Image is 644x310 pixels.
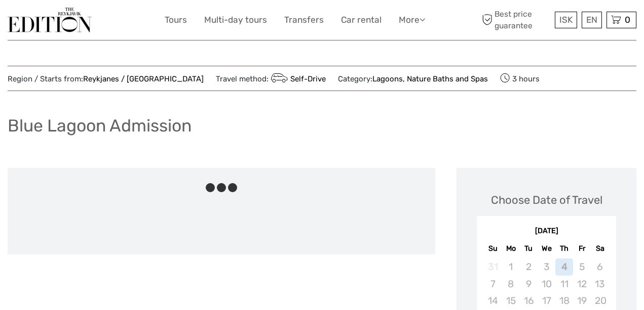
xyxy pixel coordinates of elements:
div: Not available Saturday, September 13th, 2025 [591,276,609,292]
span: ISK [559,15,573,25]
div: Not available Wednesday, September 3rd, 2025 [538,258,555,275]
div: Not available Tuesday, September 2nd, 2025 [520,258,538,275]
a: Tours [165,13,187,27]
div: Not available Wednesday, September 10th, 2025 [538,276,555,292]
a: Self-Drive [269,74,326,83]
div: Sa [591,242,609,255]
div: Not available Monday, September 8th, 2025 [502,276,520,292]
div: Not available Tuesday, September 16th, 2025 [520,292,538,309]
img: The Reykjavík Edition [8,8,92,32]
div: Su [484,242,502,255]
div: Not available Thursday, September 4th, 2025 [555,258,573,275]
div: Not available Wednesday, September 17th, 2025 [538,292,555,309]
span: Region / Starts from: [8,74,204,84]
div: Not available Saturday, September 20th, 2025 [591,292,609,309]
div: Not available Saturday, September 6th, 2025 [591,258,609,275]
span: 3 hours [500,71,540,85]
div: Mo [502,242,520,255]
h1: Blue Lagoon Admission [8,115,192,136]
div: Not available Monday, September 15th, 2025 [502,292,520,309]
span: Travel method: [216,71,326,85]
div: [DATE] [477,226,616,237]
div: Not available Thursday, September 18th, 2025 [555,292,573,309]
a: Reykjanes / [GEOGRAPHIC_DATA] [83,74,204,83]
div: Tu [520,242,538,255]
div: Not available Thursday, September 11th, 2025 [555,276,573,292]
a: More [399,13,425,27]
div: Not available Sunday, September 7th, 2025 [484,276,502,292]
span: 0 [623,15,632,25]
div: Not available Sunday, September 14th, 2025 [484,292,502,309]
div: We [538,242,555,255]
div: Th [555,242,573,255]
a: Transfers [284,13,324,27]
div: Choose Date of Travel [491,192,602,208]
div: Not available Friday, September 5th, 2025 [573,258,591,275]
div: EN [582,12,602,28]
a: Lagoons, Nature Baths and Spas [372,74,488,83]
div: Not available Friday, September 19th, 2025 [573,292,591,309]
a: Multi-day tours [204,13,267,27]
div: Fr [573,242,591,255]
div: Not available Monday, September 1st, 2025 [502,258,520,275]
div: Not available Friday, September 12th, 2025 [573,276,591,292]
span: Category: [338,74,488,84]
a: Car rental [341,13,382,27]
span: Best price guarantee [479,9,552,31]
div: Not available Tuesday, September 9th, 2025 [520,276,538,292]
div: Not available Sunday, August 31st, 2025 [484,258,502,275]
